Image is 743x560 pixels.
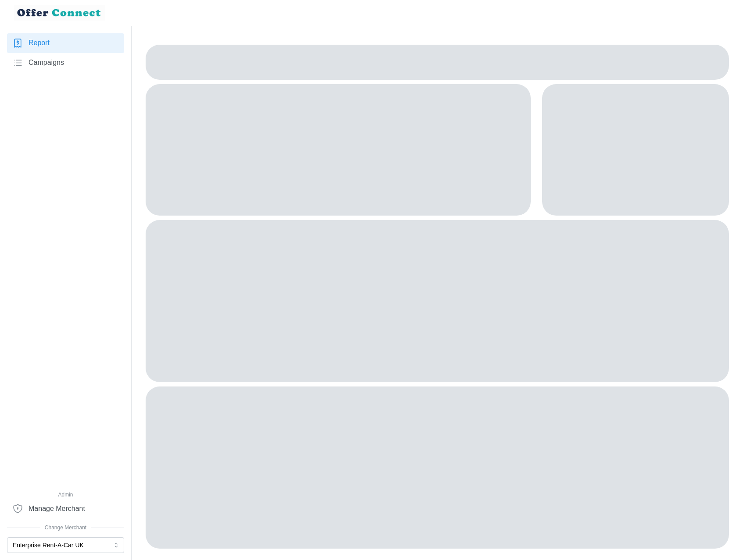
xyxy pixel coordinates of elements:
[7,33,124,53] a: Report
[29,38,50,49] span: Report
[7,537,124,553] button: Enterprise Rent-A-Car UK
[7,524,124,532] span: Change Merchant
[7,491,124,499] span: Admin
[14,5,105,21] img: loyalBe Logo
[7,53,124,73] a: Campaigns
[29,503,85,514] span: Manage Merchant
[29,57,64,68] span: Campaigns
[7,499,124,518] a: Manage Merchant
